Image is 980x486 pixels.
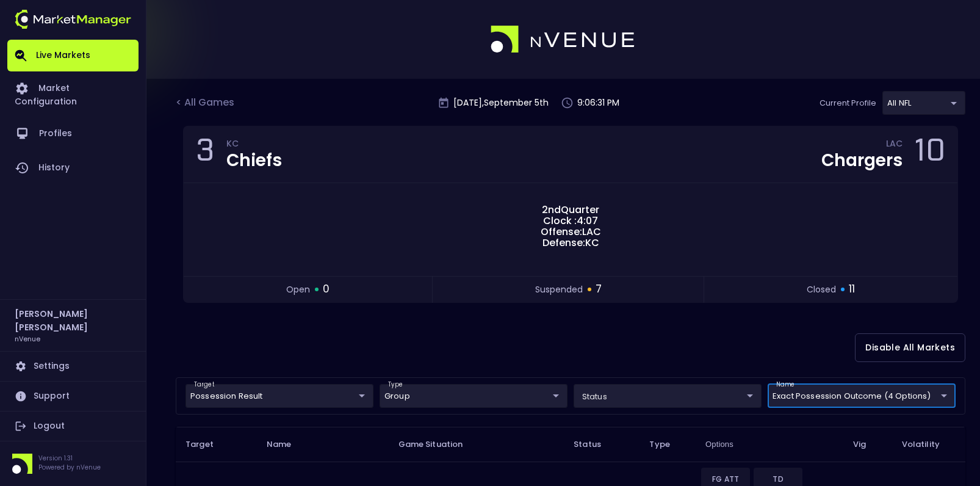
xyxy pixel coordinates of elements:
img: logo [15,10,131,29]
span: 0 [323,281,330,297]
span: Game Situation [398,439,479,450]
img: logo [491,26,636,54]
a: History [7,151,139,185]
span: suspended [535,283,583,296]
span: Target [186,439,229,450]
div: target [380,384,567,408]
div: target [574,384,762,408]
div: Version 1.31Powered by nVenue [7,454,139,474]
label: type [388,380,403,389]
label: target [194,380,214,389]
label: name [776,380,794,389]
span: Volatility [902,439,956,450]
p: TD [762,473,794,485]
span: 11 [849,281,855,297]
div: LAC [886,140,903,150]
span: closed [807,283,836,296]
span: 7 [596,281,602,297]
span: Offense: LAC [537,227,605,238]
a: Logout [7,412,139,441]
h2: [PERSON_NAME] [PERSON_NAME] [15,307,131,334]
div: 10 [915,136,945,173]
span: Clock : 4:07 [539,216,602,227]
div: Chiefs [226,152,282,169]
p: Version 1.31 [38,454,101,463]
div: KC [226,140,282,150]
a: Live Markets [7,40,139,71]
th: Options [696,427,843,462]
h3: nVenue [15,334,40,343]
div: target [186,384,373,408]
div: target [768,384,956,408]
p: Current Profile [820,97,876,109]
p: [DATE] , September 5 th [453,96,549,109]
span: Status [574,439,617,450]
div: 3 [196,136,214,173]
span: open [286,283,310,296]
span: Vig [853,439,882,450]
a: Settings [7,352,139,381]
div: < All Games [176,95,237,111]
p: Powered by nVenue [38,463,101,472]
p: FG ATT [709,473,742,485]
a: Support [7,382,139,411]
span: Defense: KC [539,238,603,248]
p: 9:06:31 PM [577,96,619,109]
span: Name [267,439,308,450]
button: Disable All Markets [855,333,965,362]
a: Profiles [7,117,139,151]
span: 2nd Quarter [538,205,603,216]
a: Market Configuration [7,71,139,117]
div: Chargers [821,152,903,169]
div: target [882,91,965,115]
span: Type [649,439,686,450]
